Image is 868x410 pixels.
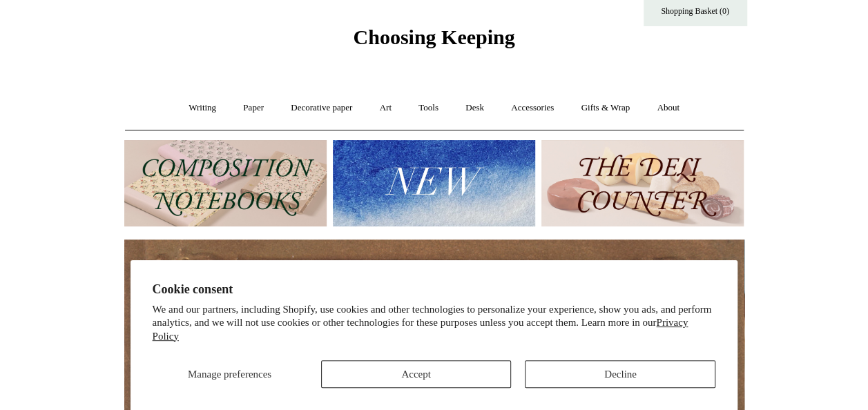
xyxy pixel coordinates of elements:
[353,26,514,48] span: Choosing Keeping
[278,90,365,126] a: Decorative paper
[453,90,496,126] a: Desk
[188,369,271,380] span: Manage preferences
[499,90,566,126] a: Accessories
[568,90,642,126] a: Gifts & Wrap
[541,140,744,226] img: The Deli Counter
[153,303,716,344] p: We and our partners, including Shopify, use cookies and other technologies to personalize your ex...
[367,90,404,126] a: Art
[525,360,715,388] button: Decline
[153,282,716,297] h2: Cookie consent
[231,90,276,126] a: Paper
[353,37,514,46] a: Choosing Keeping
[124,140,327,226] img: 202302 Composition ledgers.jpg__PID:69722ee6-fa44-49dd-a067-31375e5d54ec
[644,90,692,126] a: About
[153,317,688,342] a: Privacy Policy
[176,90,229,126] a: Writing
[321,360,512,388] button: Accept
[153,360,307,388] button: Manage preferences
[333,140,535,226] img: New.jpg__PID:f73bdf93-380a-4a35-bcfe-7823039498e1
[406,90,451,126] a: Tools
